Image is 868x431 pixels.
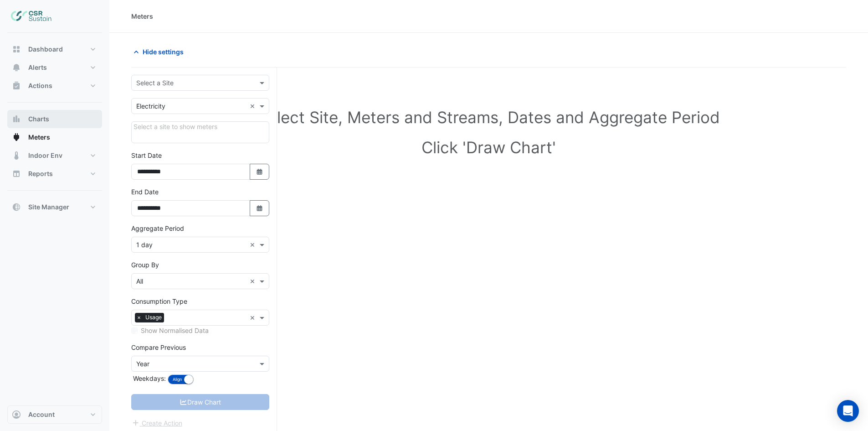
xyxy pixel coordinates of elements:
button: Account [7,405,102,424]
button: Actions [7,77,102,95]
button: Alerts [7,58,102,77]
span: Hide settings [143,47,184,57]
app-icon: Alerts [12,63,21,72]
fa-icon: Select Date [256,204,264,212]
span: Meters [28,133,50,142]
h1: Select Site, Meters and Streams, Dates and Aggregate Period [146,108,832,127]
div: Meters [131,11,153,21]
label: End Date [131,187,159,197]
app-icon: Meters [12,133,21,142]
span: Clear [250,240,257,249]
button: Site Manager [7,198,102,216]
div: Select meters or streams to enable normalisation [131,326,269,335]
div: Click Update or Cancel in Details panel [131,121,269,143]
span: Account [28,410,55,419]
app-icon: Reports [12,169,21,178]
button: Dashboard [7,40,102,58]
app-icon: Actions [12,81,21,90]
label: Show Normalised Data [141,326,209,335]
span: Site Manager [28,203,69,212]
div: Open Intercom Messenger [837,400,859,422]
label: Start Date [131,151,162,160]
h1: Click 'Draw Chart' [146,138,832,157]
label: Consumption Type [131,296,187,306]
span: Clear [250,276,257,286]
fa-icon: Select Date [256,168,264,176]
label: Weekdays: [131,374,166,383]
label: Group By [131,260,159,270]
span: Charts [28,114,49,124]
span: Alerts [28,63,47,72]
app-icon: Site Manager [12,203,21,212]
app-icon: Indoor Env [12,151,21,160]
span: Usage [143,313,164,322]
button: Reports [7,165,102,183]
app-icon: Charts [12,114,21,124]
span: Clear [250,313,257,322]
app-escalated-ticket-create-button: Please correct errors first [131,418,183,426]
span: Reports [28,169,53,178]
app-icon: Dashboard [12,45,21,54]
button: Hide settings [131,44,190,60]
button: Indoor Env [7,146,102,165]
button: Charts [7,110,102,128]
button: Meters [7,128,102,146]
span: Clear [250,101,257,111]
img: Company Logo [11,7,52,26]
span: Actions [28,81,52,90]
span: Indoor Env [28,151,62,160]
label: Aggregate Period [131,223,184,233]
label: Compare Previous [131,343,186,352]
span: Dashboard [28,45,63,54]
span: × [135,313,143,322]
